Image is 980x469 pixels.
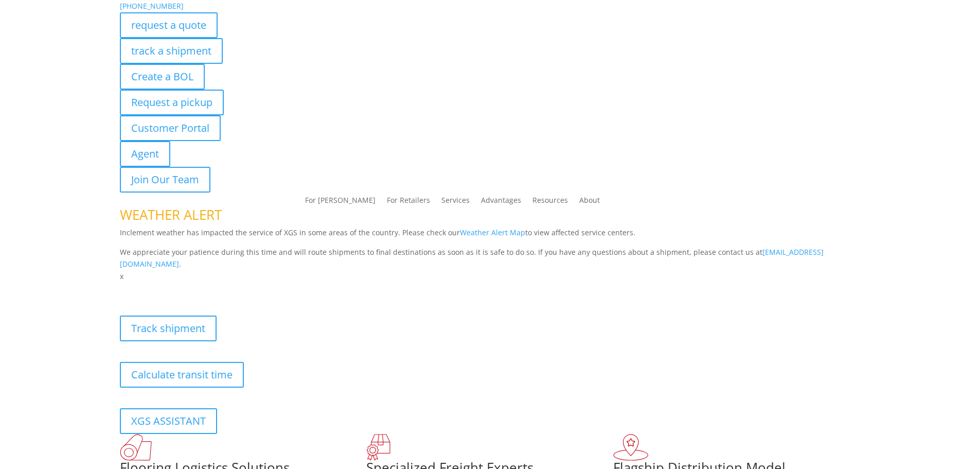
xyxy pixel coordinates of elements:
img: xgs-icon-flagship-distribution-model-red [613,434,649,461]
a: Agent [120,141,170,167]
img: xgs-icon-total-supply-chain-intelligence-red [120,434,152,461]
a: [PHONE_NUMBER] [120,1,184,11]
a: For [PERSON_NAME] [305,197,376,208]
p: Inclement weather has impacted the service of XGS in some areas of the country. Please check our ... [120,227,861,246]
img: xgs-icon-focused-on-flooring-red [366,434,390,461]
a: XGS ASSISTANT [120,408,217,434]
p: x [120,270,861,283]
p: We appreciate your patience during this time and will route shipments to final destinations as so... [120,246,861,271]
a: Weather Alert Map [460,228,525,237]
a: Join Our Team [120,167,210,193]
a: Create a BOL [120,64,205,90]
a: Advantages [481,197,521,208]
a: Calculate transit time [120,362,244,388]
a: Customer Portal [120,115,221,141]
a: Request a pickup [120,90,224,115]
a: Track shipment [120,316,217,341]
b: Visibility, transparency, and control for your entire supply chain. [120,284,349,294]
a: Services [441,197,470,208]
a: For Retailers [387,197,430,208]
a: track a shipment [120,38,223,64]
span: WEATHER ALERT [120,205,222,224]
a: request a quote [120,12,218,38]
a: Resources [532,197,568,208]
a: About [579,197,600,208]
